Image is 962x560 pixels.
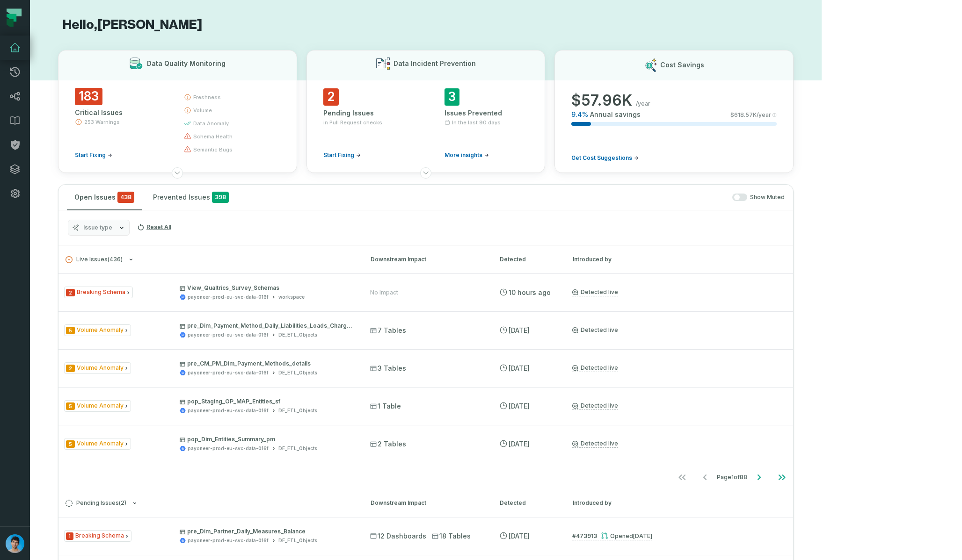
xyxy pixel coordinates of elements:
span: 2 [323,88,339,106]
button: Data Incident Prevention2Pending Issuesin Pull Request checksStart Fixing3Issues PreventedIn the ... [306,50,546,173]
img: avatar of Omri Ildis [6,534,24,553]
h1: Hello, [PERSON_NAME] [58,17,794,33]
span: Severity [66,365,75,372]
h3: Data Incident Prevention [394,59,476,68]
span: More insights [445,151,482,159]
span: schema health [193,133,233,140]
h3: Cost Savings [660,60,704,70]
a: Get Cost Suggestions [571,154,639,162]
a: Detected live [572,440,618,448]
span: Issue Type [64,438,131,450]
span: 398 [212,192,229,203]
div: Introduced by [573,499,786,507]
span: $ 57.96K [571,91,632,110]
span: 3 Tables [370,364,406,373]
button: Go to first page [671,468,693,487]
span: Get Cost Suggestions [571,154,632,162]
div: Downstream Impact [371,499,483,507]
span: Start Fixing [323,151,354,159]
button: Reset All [133,220,175,235]
div: DE_ETL_Objects [278,331,317,338]
p: pre_Dim_Payment_Method_Daily_Liabilities_Loads_Charges_pop [180,322,353,330]
span: 1 Table [370,402,401,411]
span: $ 618.57K /year [730,111,771,119]
button: Pending Issues(2) [66,500,354,507]
relative-time: Aug 24, 2025, 9:16 AM GMT+3 [509,402,530,410]
relative-time: Aug 26, 2025, 4:03 AM GMT+3 [509,288,551,296]
button: Live Issues(436) [66,256,354,263]
span: 18 Tables [432,531,471,541]
a: More insights [445,151,489,159]
span: freshness [193,93,221,101]
span: volume [193,107,212,114]
span: in Pull Request checks [323,119,382,126]
p: pre_Dim_Partner_Daily_Measures_Balance [180,528,353,535]
div: payoneer-prod-eu-svc-data-016f [188,369,269,376]
a: Detected live [572,288,618,296]
relative-time: Aug 24, 2025, 4:33 PM GMT+3 [633,532,652,539]
span: In the last 90 days [452,119,501,126]
span: 253 Warnings [84,118,120,126]
button: Open Issues [67,185,142,210]
a: Start Fixing [323,151,361,159]
span: Issue Type [64,530,131,542]
div: payoneer-prod-eu-svc-data-016f [188,331,269,338]
a: Start Fixing [75,151,112,159]
div: Detected [500,499,556,507]
span: Start Fixing [75,151,106,159]
button: Go to previous page [694,468,716,487]
span: Severity [66,289,75,296]
div: DE_ETL_Objects [278,369,317,376]
a: Detected live [572,402,618,410]
button: Cost Savings$57.96K/year9.4%Annual savings$618.57K/yearGet Cost Suggestions [554,50,794,173]
span: Severity [66,440,75,448]
span: Severity [66,402,75,410]
span: 12 Dashboards [370,531,426,541]
span: Issue Type [64,324,131,336]
span: 9.4 % [571,110,588,119]
span: Severity [66,327,75,334]
span: critical issues and errors combined [117,192,134,203]
a: Detected live [572,364,618,372]
div: Pending Issues [323,108,407,118]
button: Data Quality Monitoring183Critical Issues253 WarningsStart Fixingfreshnessvolumedata anomalyschem... [58,50,297,173]
div: Downstream Impact [371,255,483,264]
relative-time: Aug 24, 2025, 9:16 AM GMT+3 [509,364,530,372]
nav: pagination [58,468,793,487]
span: Issue type [83,224,112,231]
div: DE_ETL_Objects [278,445,317,452]
p: pop_Staging_OP_MAP_Entities_sf [180,398,353,405]
div: payoneer-prod-eu-svc-data-016f [188,294,269,301]
relative-time: Aug 24, 2025, 9:16 AM GMT+3 [509,440,530,448]
h3: Data Quality Monitoring [147,59,226,68]
div: No Impact [370,289,398,296]
a: #473913Opened[DATE] 4:33:28 PM [572,532,652,540]
div: payoneer-prod-eu-svc-data-016f [188,407,269,414]
span: Severity [66,532,73,540]
span: 7 Tables [370,326,406,335]
div: Critical Issues [75,108,167,117]
span: 3 [445,88,459,106]
div: DE_ETL_Objects [278,407,317,414]
button: Go to last page [771,468,793,487]
span: 183 [75,88,102,105]
a: Detected live [572,326,618,334]
div: Issues Prevented [445,108,528,118]
span: /year [636,100,650,108]
relative-time: Aug 24, 2025, 9:16 AM GMT+3 [509,326,530,334]
button: Prevented Issues [146,185,236,210]
span: semantic bugs [193,146,233,153]
div: Detected [500,255,556,264]
div: Live Issues(436) [58,273,793,488]
p: View_Qualtrics_Survey_Schemas [180,284,353,292]
ul: Page 1 of 88 [671,468,793,487]
span: Annual savings [590,110,641,119]
button: Issue type [68,220,130,236]
div: Show Muted [240,194,785,201]
div: workspace [278,294,305,301]
div: payoneer-prod-eu-svc-data-016f [188,537,269,544]
span: 2 Tables [370,439,406,449]
button: Go to next page [748,468,770,487]
span: Issue Type [64,362,131,374]
span: Pending Issues ( 2 ) [66,500,126,507]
